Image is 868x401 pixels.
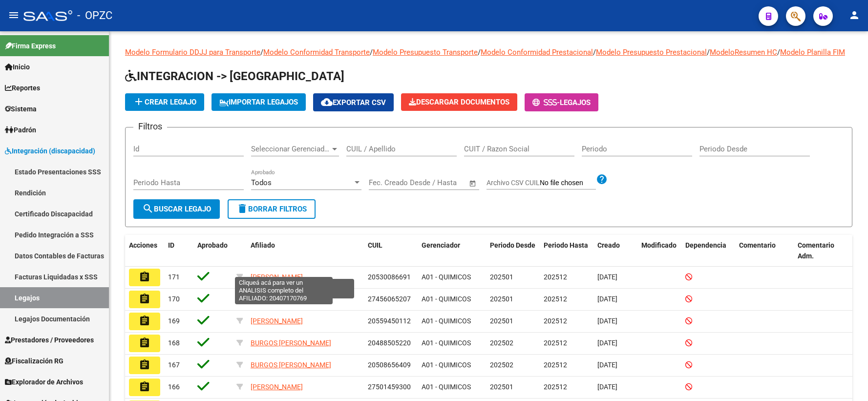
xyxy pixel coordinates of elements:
mat-icon: assignment [139,315,150,327]
span: 202502 [490,361,513,369]
span: Creado [597,241,620,249]
span: Buscar Legajo [142,205,211,213]
span: A01 - QUIMICOS [422,295,471,303]
mat-icon: assignment [139,271,150,283]
button: Borrar Filtros [228,199,316,219]
span: Reportes [5,83,40,93]
button: -Legajos [525,93,598,111]
mat-icon: assignment [139,337,150,349]
mat-icon: menu [8,9,20,21]
span: 202512 [544,383,567,391]
datatable-header-cell: Aprobado [193,235,233,267]
mat-icon: search [142,203,154,214]
datatable-header-cell: Dependencia [681,235,735,267]
mat-icon: delete [236,203,248,214]
span: 202501 [490,295,513,303]
button: IMPORTAR LEGAJOS [212,93,306,111]
span: 20508656409 [368,361,411,369]
span: [PERSON_NAME] [251,273,303,281]
span: 20559450112 [368,317,411,325]
span: Gerenciador [422,241,460,249]
a: Modelo Conformidad Prestacional [481,48,593,57]
span: 202501 [490,383,513,391]
span: Comentario Adm. [798,241,834,260]
span: 202512 [544,339,567,347]
span: Firma Express [5,41,56,51]
mat-icon: assignment [139,293,150,305]
span: BURGOS [PERSON_NAME] [251,339,331,347]
span: ID [168,241,174,249]
span: 202501 [490,317,513,325]
span: Descargar Documentos [409,98,509,106]
span: [PERSON_NAME] [251,383,303,391]
mat-icon: person [848,9,860,21]
datatable-header-cell: Acciones [125,235,164,267]
span: Exportar CSV [321,98,386,107]
span: Sistema [5,104,37,114]
span: [DATE] [597,317,617,325]
span: INTEGRACION -> [GEOGRAPHIC_DATA] [125,69,344,83]
mat-icon: assignment [139,381,150,393]
a: ModeloResumen HC [710,48,777,57]
span: Seleccionar Gerenciador [251,145,330,153]
span: Borrar Filtros [236,205,307,213]
datatable-header-cell: CUIL [364,235,418,267]
span: 27456065207 [368,295,411,303]
span: Integración (discapacidad) [5,146,95,156]
span: 20530086691 [368,273,411,281]
input: Fecha fin [417,178,465,187]
iframe: Intercom live chat [835,368,858,391]
a: Modelo Conformidad Transporte [263,48,370,57]
span: IMPORTAR LEGAJOS [219,98,298,106]
span: 202501 [490,273,513,281]
span: Legajos [560,98,591,107]
span: [DATE] [597,295,617,303]
datatable-header-cell: Comentario Adm. [794,235,852,267]
span: Padrón [5,125,36,135]
mat-icon: assignment [139,359,150,371]
span: Afiliado [251,241,275,249]
datatable-header-cell: ID [164,235,193,267]
datatable-header-cell: Periodo Hasta [540,235,593,267]
span: 202512 [544,295,567,303]
span: 166 [168,383,180,391]
span: Acciones [129,241,157,249]
span: Inicio [5,62,30,72]
h3: Filtros [133,120,167,133]
span: Crear Legajo [133,98,196,106]
span: A01 - QUIMICOS [422,317,471,325]
span: [DATE] [597,339,617,347]
span: - OPZC [77,5,112,26]
span: 169 [168,317,180,325]
span: 202512 [544,317,567,325]
a: Modelo Presupuesto Transporte [373,48,478,57]
span: [PERSON_NAME] [251,295,303,303]
span: A01 - QUIMICOS [422,273,471,281]
datatable-header-cell: Modificado [637,235,681,267]
button: Open calendar [467,178,479,189]
mat-icon: help [596,173,608,185]
span: - [532,98,560,107]
span: Aprobado [197,241,228,249]
span: 202512 [544,361,567,369]
mat-icon: cloud_download [321,96,333,108]
span: Dependencia [685,241,726,249]
button: Crear Legajo [125,93,204,111]
span: Comentario [739,241,776,249]
span: 167 [168,361,180,369]
a: Modelo Planilla FIM [780,48,845,57]
span: A01 - QUIMICOS [422,383,471,391]
span: 170 [168,295,180,303]
a: Modelo Formulario DDJJ para Transporte [125,48,260,57]
datatable-header-cell: Periodo Desde [486,235,540,267]
span: CUIL [368,241,382,249]
button: Exportar CSV [313,93,394,111]
span: 20488505220 [368,339,411,347]
span: 27501459300 [368,383,411,391]
datatable-header-cell: Gerenciador [418,235,486,267]
span: [DATE] [597,361,617,369]
input: Fecha inicio [369,178,408,187]
span: [PERSON_NAME] [251,317,303,325]
span: Archivo CSV CUIL [487,179,540,187]
span: [DATE] [597,273,617,281]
